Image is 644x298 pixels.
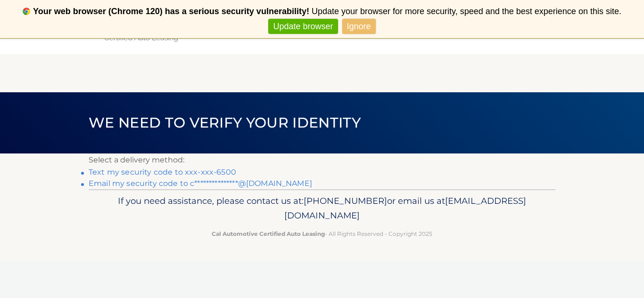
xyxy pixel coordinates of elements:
strong: Cal Automotive Certified Auto Leasing [212,230,325,237]
p: - All Rights Reserved - Copyright 2025 [95,229,549,239]
a: Update browser [268,19,338,34]
p: Select a delivery method: [89,153,555,167]
span: We need to verify your identity [89,114,361,131]
b: Your web browser (Chrome 120) has a serious security vulnerability! [33,7,309,16]
a: Ignore [342,19,376,34]
p: If you need assistance, please contact us at: or email us at [95,193,549,224]
a: Text my security code to xxx-xxx-6500 [89,168,236,177]
span: [PHONE_NUMBER] [304,195,387,206]
span: Update your browser for more security, speed and the best experience on this site. [312,7,621,16]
